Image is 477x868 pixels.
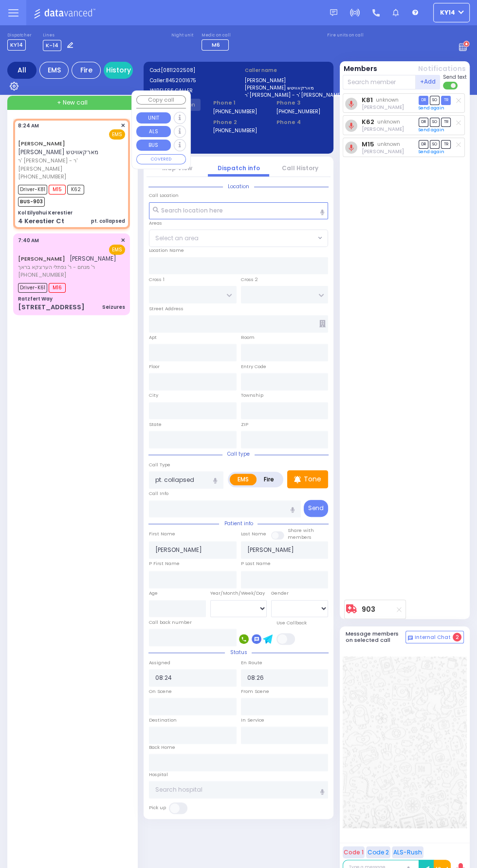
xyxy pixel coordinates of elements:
span: Status [225,649,252,656]
label: Areas [149,220,162,227]
label: Call Location [149,192,179,199]
label: From Scene [241,688,269,695]
span: Berish Mertz [362,104,404,111]
img: Logo [34,7,98,19]
a: Dispatch info [218,164,260,172]
span: KY14 [440,8,455,17]
div: [STREET_ADDRESS] [18,302,85,312]
div: All [7,62,37,79]
label: WIRELESS CALLER [150,87,233,94]
span: + New call [57,98,88,107]
span: members [288,534,312,540]
span: 8:24 AM [18,122,39,129]
button: Notifications [418,64,466,74]
label: Fire units on call [327,33,364,38]
button: COVERED [136,154,186,165]
span: unknown [376,96,399,104]
label: On Scene [149,688,172,695]
button: Code 2 [366,846,390,858]
span: M6 [212,41,220,49]
label: Last Name [241,531,266,537]
span: [PHONE_NUMBER] [18,173,66,180]
span: Phone 4 [276,118,327,126]
button: ALS-Rush [392,846,423,858]
label: Apt [149,334,157,341]
button: Copy call [136,95,186,105]
span: Driver-K81 [18,185,47,195]
span: ר' מנחם - ר' נפתלי הערצקא בראך [18,263,116,271]
button: KY14 [433,3,470,22]
span: 7:40 AM [18,237,39,244]
span: [0811202508] [161,67,195,74]
span: SO [430,118,440,127]
label: [PHONE_NUMBER] [213,108,257,115]
span: DR [419,140,428,149]
label: Location Name [149,247,184,254]
label: Cross 1 [149,276,165,283]
img: comment-alt.png [408,636,413,640]
span: Other building occupants [319,320,326,327]
label: Medic on call [202,33,232,38]
span: K62 [67,185,84,195]
span: unknown [377,118,400,125]
span: DR [419,96,428,105]
div: 4 Kerestier Ct [18,216,64,226]
a: K81 [362,96,373,104]
label: Night unit [171,33,193,38]
span: Phone 2 [213,118,264,126]
label: Turn off text [443,81,459,90]
div: Fire [72,62,101,79]
div: Kol Eilyahui Kerestier [18,209,73,216]
h5: Message members on selected call [346,631,406,643]
span: unknown [377,141,400,148]
span: Phone 3 [276,99,327,107]
a: M15 [362,141,374,148]
label: Use Callback [276,620,307,626]
p: Tone [304,474,321,484]
a: Map View [162,164,192,172]
small: Share with [288,527,314,533]
div: Seizures [102,303,125,311]
span: M15 [49,185,66,195]
img: message.svg [330,9,337,17]
span: Phone 1 [213,99,264,107]
span: M16 [49,283,66,293]
a: Send again [419,127,444,133]
span: ר' [PERSON_NAME] - ר' [PERSON_NAME] [18,157,122,173]
button: Members [344,64,377,74]
label: Fire [256,474,282,485]
label: [PHONE_NUMBER] [213,127,257,134]
span: Patient info [219,520,257,527]
input: Search location here [149,202,328,220]
a: K62 [362,118,374,125]
label: Lines [43,33,76,38]
label: Room [241,334,255,341]
span: DR [419,118,428,127]
label: ר' [PERSON_NAME] - ר' [PERSON_NAME] [245,91,328,99]
div: Ratzfert Way [18,295,53,302]
label: P Last Name [241,560,271,567]
label: Cross 2 [241,276,258,283]
button: UNIT [136,112,171,124]
span: TR [441,118,451,127]
label: Hospital [149,771,168,778]
label: Township [241,392,263,399]
label: Last 3 location [150,139,239,146]
label: First Name [149,531,175,537]
div: Year/Month/Week/Day [210,590,267,597]
label: En Route [241,659,262,666]
span: KY14 [7,39,26,51]
label: Street Address [149,305,183,312]
label: State [149,421,162,428]
span: [PERSON_NAME] מארקאוויטש [18,148,98,156]
label: EMS [230,474,257,485]
label: Gender [271,590,289,597]
span: Driver-K61 [18,283,47,293]
label: Destination [149,717,177,724]
label: [PERSON_NAME] [245,77,328,84]
label: P First Name [149,560,180,567]
button: BUS [136,140,171,151]
span: Internal Chat [415,634,451,641]
span: Yoel Friedrich [362,125,404,133]
label: In Service [241,717,264,724]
